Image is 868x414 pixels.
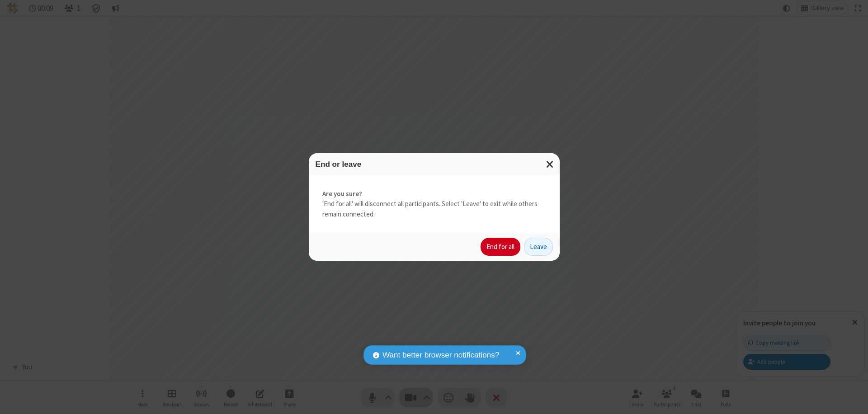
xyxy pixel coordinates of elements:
button: Close modal [541,153,560,175]
div: 'End for all' will disconnect all participants. Select 'Leave' to exit while others remain connec... [309,175,560,233]
h3: End or leave [316,160,553,169]
strong: Are you sure? [322,189,546,199]
button: Leave [524,238,553,256]
button: End for all [481,238,520,256]
span: Want better browser notifications? [382,349,499,361]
